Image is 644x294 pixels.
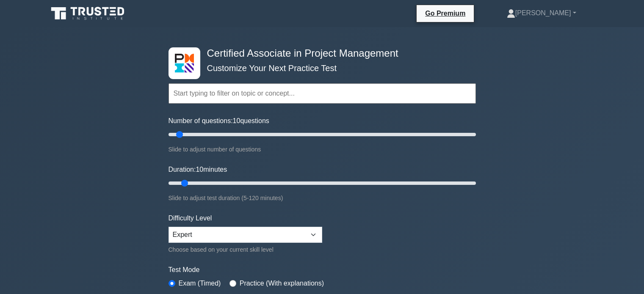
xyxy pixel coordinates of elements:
h4: Certified Associate in Project Management [204,47,434,60]
div: Slide to adjust test duration (5-120 minutes) [169,193,476,203]
label: Duration: minutes [169,165,227,175]
label: Exam (Timed) [179,278,221,289]
input: Start typing to filter on topic or concept... [169,83,476,104]
span: 10 [233,117,240,124]
a: [PERSON_NAME] [486,5,597,22]
label: Practice (With explanations) [240,278,324,289]
span: 10 [196,166,203,173]
div: Choose based on your current skill level [169,245,322,255]
label: Number of questions: questions [169,116,269,126]
div: Slide to adjust number of questions [169,144,476,154]
label: Difficulty Level [169,213,212,223]
label: Test Mode [169,265,476,275]
a: Go Premium [420,8,470,19]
